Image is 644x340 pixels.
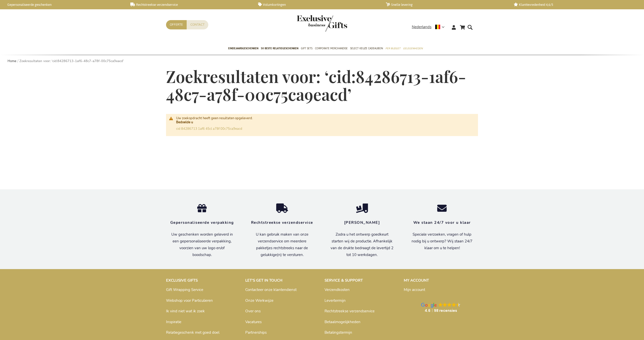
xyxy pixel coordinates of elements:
strong: LET'S GET IN TOUCH [245,278,283,283]
a: Offerte [166,20,187,29]
img: Google [447,303,452,307]
a: Levertermijn [325,298,346,303]
a: Betaalmogelijkheden [325,319,360,324]
a: Vacatures [245,319,262,324]
a: store logo [297,15,322,32]
a: Rechtstreekse verzendservice [130,3,250,7]
img: Google [456,303,461,307]
span: Corporate Merchandise [315,46,348,51]
strong: MY ACCOUNT [404,278,429,283]
a: Gepersonaliseerde geschenken [3,3,122,7]
strong: Zoekresultaten voor: ‘cid:84286713-1af6-48c7-a78f-00c75ca9eacd’ [19,59,124,63]
div: Uw zoekopdracht heeft geen resultaten opgeleverd. [176,116,473,131]
a: Betalingstermijn [325,330,352,335]
a: Home [8,59,16,63]
a: Ik vind niet wat ik zoek [166,309,205,314]
span: 50 beste relatiegeschenken [261,46,298,51]
a: Klanttevredenheid 4,6/5 [514,3,633,7]
a: Snelle levering [386,3,506,7]
strong: EXCLUSIVE GIFTS [166,278,198,283]
img: Google [438,303,443,307]
a: Relatiegeschenk met goed doel [166,330,219,335]
img: Exclusive Business gifts logo [297,15,347,32]
strong: SERVICE & SUPPORT [325,278,363,283]
p: Speciale verzoeken, vragen of hulp nodig bij u ontwerp? Wij staan 24/7 klaar om u te helpen! [410,231,474,251]
span: Select Keuze Cadeaubon [350,46,383,51]
a: Mijn account [404,287,425,292]
a: Partnerships [245,330,267,335]
span: Nederlands [412,24,431,30]
span: Gelegenheden [403,46,423,51]
a: Contacteer onze klantendienst [245,287,297,292]
strong: We staan 24/7 voor u klaar [413,220,471,225]
span: Zoekresultaten voor: ‘cid:84286713-1af6-48c7-a78f-00c75ca9eacd’ [166,65,466,105]
img: Google [421,303,437,308]
a: Verzendkosten [325,287,350,292]
p: U kan gebruik maken van onze verzendservice om meerdere pakketjes rechtstreeks naar de gelukkige(... [250,231,314,258]
dt: Bedoelde u [176,120,473,124]
p: Uw geschenken worden geleverd in een gepersonaliseerde verpakking, voorzien van uw logo en/of boo... [170,231,234,258]
a: Inspiratie [166,319,181,324]
span: Gift Sets [301,46,312,51]
strong: 4.6 98 recensies [425,308,457,313]
a: Gift Wrapping Service [166,287,203,292]
strong: [PERSON_NAME] [344,220,380,225]
a: Rechtstreekse verzendservice [325,309,375,314]
div: Nederlands [412,24,448,30]
a: Webshop voor Particulieren [166,298,213,303]
strong: Gepersonaliseerde verpakking [170,220,234,225]
strong: Rechtstreekse verzendservice [251,220,313,225]
a: Over ons [245,309,261,314]
p: Zodra u het ontwerp goedkeurt starten wij de productie. Afhankelijk van de drukte bedraagt de lev... [330,231,394,258]
a: Volumkortingen [258,3,378,7]
img: Google [452,303,456,307]
a: Google GoogleGoogleGoogleGoogleGoogle 4.698 recensies [404,297,478,318]
span: Eindejaarsgeschenken [228,46,258,51]
a: cid 84286713 1af6 45cl a78f 00c75ca9eacd [176,126,242,131]
span: Per Budget [385,46,400,51]
a: Onze Werkwijze [245,298,273,303]
a: Contact [187,20,208,29]
img: Google [443,303,447,307]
